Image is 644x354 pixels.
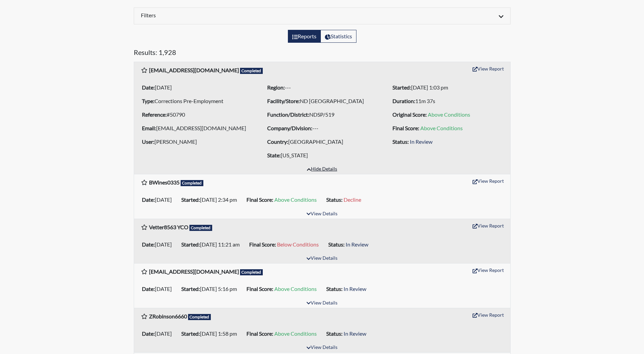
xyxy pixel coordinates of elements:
b: Date: [142,330,155,337]
li: [EMAIL_ADDRESS][DOMAIN_NAME] [139,123,254,134]
li: ND [GEOGRAPHIC_DATA] [264,96,380,106]
li: [DATE] [139,194,179,205]
li: [DATE] 1:03 pm [390,82,505,93]
b: Company/Division: [267,125,312,131]
span: Completed [240,68,263,74]
li: NDSP/519 [264,109,380,120]
button: View Details [303,299,341,308]
li: [GEOGRAPHIC_DATA] [264,136,380,147]
b: Started: [181,241,200,248]
span: Completed [189,225,213,231]
b: Function/District: [267,111,309,118]
li: [DATE] 11:21 am [179,239,246,250]
button: View Details [303,254,341,263]
span: Completed [188,314,211,320]
h6: Filters [141,12,317,18]
label: View statistics about completed interviews [320,30,356,43]
li: 11m 37s [390,96,505,106]
span: Completed [240,269,263,275]
b: [EMAIL_ADDRESS][DOMAIN_NAME] [149,67,239,73]
b: Email: [142,125,156,131]
button: View Report [470,310,507,320]
b: Type: [142,98,154,104]
b: Date: [142,196,155,203]
span: In Review [344,286,366,292]
b: Reference: [142,111,167,118]
b: Status: [326,196,343,203]
span: Above Conditions [274,196,317,203]
b: Region: [267,84,285,91]
b: Status: [392,138,409,145]
b: Final Score: [246,196,273,203]
li: [DATE] [139,328,179,339]
li: [DATE] [139,82,254,93]
li: [DATE] [139,283,179,294]
li: [DATE] 1:58 pm [179,328,244,339]
b: Country: [267,138,288,145]
span: In Review [346,241,368,248]
b: Original Score: [392,111,427,118]
span: In Review [410,138,433,145]
li: [DATE] 5:16 pm [179,283,244,294]
button: View Report [470,63,507,74]
li: [PERSON_NAME] [139,136,254,147]
h5: Results: 1,928 [134,48,511,59]
b: Final Score: [392,125,419,131]
li: --- [264,82,380,93]
span: Above Conditions [274,286,317,292]
li: Corrections Pre-Employment [139,96,254,106]
span: Above Conditions [428,111,470,118]
span: In Review [344,330,366,337]
button: View Report [470,265,507,275]
b: State: [267,152,281,158]
li: --- [264,123,380,134]
b: Started: [181,330,200,337]
b: ZRobinson6660 [149,313,187,319]
button: Hide Details [304,165,340,174]
b: Facility/Store: [267,98,300,104]
b: Status: [326,286,343,292]
button: View Details [303,210,341,219]
b: Date: [142,84,155,91]
b: Started: [181,196,200,203]
b: Final Score: [246,286,273,292]
button: View Report [470,176,507,186]
span: Below Conditions [277,241,319,248]
b: [EMAIL_ADDRESS][DOMAIN_NAME] [149,268,239,275]
label: View the list of reports [288,30,321,43]
b: Status: [326,330,343,337]
button: View Report [470,220,507,231]
li: #50790 [139,109,254,120]
span: Completed [181,180,204,186]
li: [US_STATE] [264,150,380,161]
b: Started: [392,84,411,91]
span: Decline [344,196,361,203]
b: Final Score: [246,330,273,337]
b: Date: [142,286,155,292]
b: Started: [181,286,200,292]
b: User: [142,138,154,145]
b: Duration: [392,98,415,104]
div: Click to expand/collapse filters [136,12,509,20]
li: [DATE] [139,239,179,250]
span: Above Conditions [420,125,463,131]
button: View Details [303,343,341,352]
b: Final Score: [249,241,276,248]
span: Above Conditions [274,330,317,337]
b: Vetter8563 YCO [149,224,188,230]
b: Status: [328,241,345,248]
li: [DATE] 2:34 pm [179,194,244,205]
b: Date: [142,241,155,248]
b: BWines0335 [149,179,180,185]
